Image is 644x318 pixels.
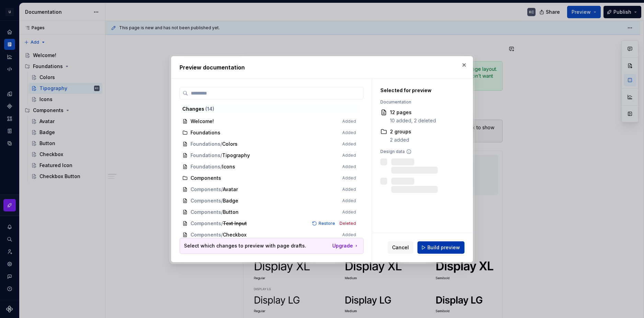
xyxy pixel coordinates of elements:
div: Changes [182,106,356,112]
span: ( 14 ) [205,106,214,112]
h2: Preview documentation [180,63,464,72]
div: Selected for preview [380,87,457,94]
a: Upgrade [332,242,359,249]
div: Documentation [380,99,457,105]
button: Cancel [388,241,413,254]
span: Restore [319,221,335,226]
div: 10 added, 2 deleted [390,117,436,124]
p: Select which changes to preview with page drafts. [184,242,306,249]
button: Restore [310,220,338,227]
div: 2 added [390,136,411,143]
div: Design data [380,149,457,154]
div: 2 groups [390,128,411,135]
div: 12 pages [390,109,436,116]
span: Cancel [392,244,409,251]
button: Build preview [417,241,464,254]
span: Build preview [427,244,460,251]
